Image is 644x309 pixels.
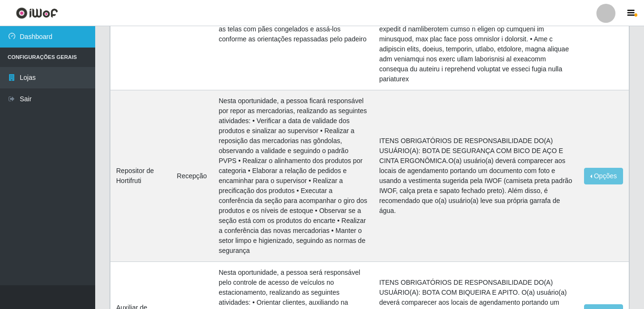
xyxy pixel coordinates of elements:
[213,90,373,262] td: Nesta oportunidade, a pessoa ficará responsável por repor as mercadorias, realizando as seguintes...
[171,90,213,262] td: Recepção
[16,7,58,19] img: CoreUI Logo
[110,90,171,262] td: Repositor de Hortifruti
[584,168,623,184] button: Opções
[374,90,578,262] td: ITENS OBRIGATÓRIOS DE RESPONSABILIDADE DO(A) USUÁRIO(A): BOTA DE SEGURANÇA COM BICO DE AÇO E CINT...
